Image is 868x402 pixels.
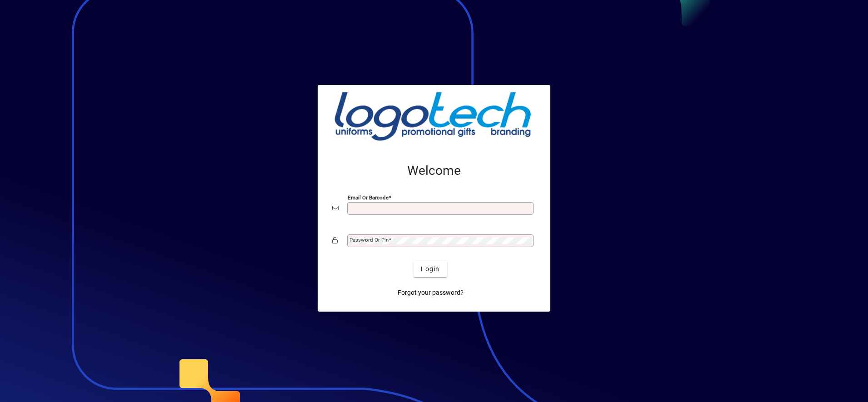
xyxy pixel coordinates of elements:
[348,194,389,201] mat-label: Email or Barcode
[398,288,464,298] span: Forgot your password?
[421,264,439,274] span: Login
[332,163,536,179] h2: Welcome
[349,237,389,243] mat-label: Password or Pin
[414,261,447,277] button: Login
[394,284,467,301] a: Forgot your password?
